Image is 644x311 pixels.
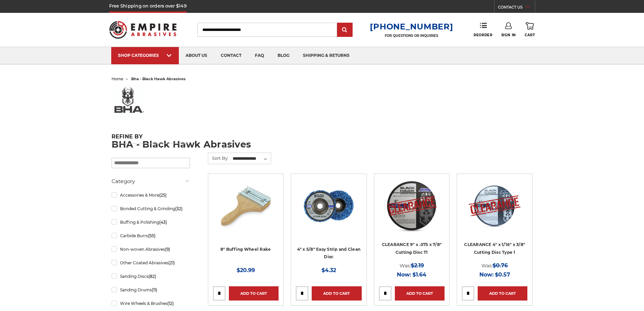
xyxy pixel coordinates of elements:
[112,257,190,269] a: Other Coated Abrasives
[112,189,190,201] a: Accessories & More
[179,47,214,64] a: about us
[109,17,177,43] img: Empire Abrasives
[479,271,494,278] span: Now:
[395,286,445,301] a: Add to Cart
[296,47,356,64] a: shipping & returns
[159,193,167,198] span: (25)
[474,22,492,37] a: Reorder
[168,260,175,265] span: (21)
[214,47,248,64] a: contact
[112,243,190,255] a: Non-woven Abrasives
[248,47,271,64] a: faq
[370,34,453,38] p: FOR QUESTIONS OR INQUIRIES
[271,47,296,64] a: blog
[338,23,352,37] input: Submit
[175,206,183,211] span: (32)
[397,271,411,278] span: Now:
[148,274,156,279] span: (82)
[501,33,516,37] span: Sign In
[237,267,255,273] span: $20.99
[112,284,190,296] a: Sanding Drums
[112,297,190,309] a: Wire Wheels & Brushes
[297,247,361,260] a: 4" x 5/8" Easy Strip and Clean Disc
[478,286,527,301] a: Add to Cart
[379,261,445,270] div: Was:
[131,76,186,81] span: bha - black hawk abrasives
[382,242,442,255] a: CLEARANCE 9" x .075 x 7/8" Cutting Disc T1
[152,287,157,292] span: (11)
[165,247,170,252] span: (9)
[370,22,453,31] a: [PHONE_NUMBER]
[219,179,273,233] img: 8 inch single handle buffing wheel rake
[208,153,229,163] label: Sort By:
[474,33,492,37] span: Reorder
[411,262,424,269] span: $2.19
[379,179,445,244] a: CLEARANCE 9" x .075 x 7/8" Cutting Disc T1
[464,242,525,255] a: CLEARANCE 4" x 1/16" x 3/8" Cutting Disc Type 1
[462,179,527,244] a: CLEARANCE 4" x 1/16" x 3/8" Cutting Disc
[213,179,279,244] a: 8 inch single handle buffing wheel rake
[495,271,510,278] span: $0.57
[525,22,535,37] a: Cart
[312,286,361,301] a: Add to Cart
[220,247,271,252] a: 8" Buffing Wheel Rake
[112,230,190,242] a: Carbide Burrs
[493,262,508,269] span: $0.76
[229,286,279,301] a: Add to Cart
[385,179,439,233] img: CLEARANCE 9" x .075 x 7/8" Cutting Disc T1
[302,179,356,233] img: 4" x 5/8" easy strip and clean discs
[159,220,167,225] span: (43)
[112,76,123,81] a: home
[112,177,190,185] h5: Category
[468,179,522,233] img: CLEARANCE 4" x 1/16" x 3/8" Cutting Disc
[112,270,190,282] a: Sanding Discs
[112,216,190,228] a: Buffing & Polishing
[167,301,174,306] span: (12)
[498,3,535,13] a: CONTACT US
[112,140,533,149] h1: BHA - Black Hawk Abrasives
[525,33,535,37] span: Cart
[462,261,527,270] div: Was:
[118,53,172,58] div: SHOP CATEGORIES
[321,267,336,273] span: $4.32
[112,133,190,144] h5: Refine by
[112,203,190,215] a: Bonded Cutting & Grinding
[148,233,156,238] span: (55)
[412,271,426,278] span: $1.64
[232,154,271,164] select: Sort By:
[296,179,361,244] a: 4" x 5/8" easy strip and clean discs
[112,84,145,118] img: bha%20logo_1578506219__73569.original.jpg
